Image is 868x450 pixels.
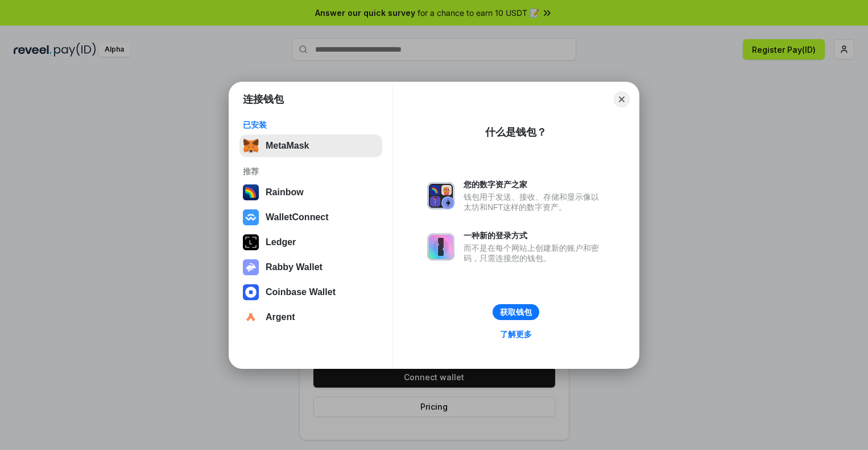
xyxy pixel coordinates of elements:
button: Rainbow [239,181,382,204]
button: MetaMask [239,134,382,157]
div: Rainbow [266,187,304,197]
div: 钱包用于发送、接收、存储和显示像以太坊和NFT这样的数字资产。 [464,192,605,212]
a: 了解更多 [493,327,539,342]
button: 获取钱包 [493,304,539,320]
button: WalletConnect [239,206,382,229]
img: svg+xml,%3Csvg%20xmlns%3D%22http%3A%2F%2Fwww.w3.org%2F2000%2Fsvg%22%20fill%3D%22none%22%20viewBox... [427,182,454,209]
img: svg+xml,%3Csvg%20fill%3D%22none%22%20height%3D%2233%22%20viewBox%3D%220%200%2035%2033%22%20width%... [243,138,259,154]
img: svg+xml,%3Csvg%20width%3D%2228%22%20height%3D%2228%22%20viewBox%3D%220%200%2028%2028%22%20fill%3D... [243,209,259,225]
div: Argent [266,312,295,322]
div: 推荐 [243,166,379,176]
div: Ledger [266,237,296,247]
button: Argent [239,306,382,329]
img: svg+xml,%3Csvg%20xmlns%3D%22http%3A%2F%2Fwww.w3.org%2F2000%2Fsvg%22%20fill%3D%22none%22%20viewBox... [243,259,259,275]
div: Coinbase Wallet [266,287,336,297]
h1: 连接钱包 [243,92,284,106]
button: Rabby Wallet [239,256,382,279]
button: Coinbase Wallet [239,281,382,304]
button: Ledger [239,231,382,254]
div: Rabby Wallet [266,262,323,272]
div: 了解更多 [500,329,532,339]
div: 您的数字资产之家 [464,179,605,190]
img: svg+xml,%3Csvg%20xmlns%3D%22http%3A%2F%2Fwww.w3.org%2F2000%2Fsvg%22%20fill%3D%22none%22%20viewBox... [427,233,454,260]
div: MetaMask [266,141,309,151]
div: WalletConnect [266,212,329,222]
img: svg+xml,%3Csvg%20width%3D%2228%22%20height%3D%2228%22%20viewBox%3D%220%200%2028%2028%22%20fill%3D... [243,284,259,300]
img: svg+xml,%3Csvg%20xmlns%3D%22http%3A%2F%2Fwww.w3.org%2F2000%2Fsvg%22%20width%3D%2228%22%20height%3... [243,234,259,250]
img: svg+xml,%3Csvg%20width%3D%2228%22%20height%3D%2228%22%20viewBox%3D%220%200%2028%2028%22%20fill%3D... [243,309,259,325]
div: 获取钱包 [500,307,532,317]
div: 什么是钱包？ [485,125,547,139]
img: svg+xml,%3Csvg%20width%3D%22120%22%20height%3D%22120%22%20viewBox%3D%220%200%20120%20120%22%20fil... [243,184,259,200]
div: 已安装 [243,120,379,130]
div: 一种新的登录方式 [464,230,605,241]
button: Close [614,91,630,107]
div: 而不是在每个网站上创建新的账户和密码，只需连接您的钱包。 [464,243,605,263]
